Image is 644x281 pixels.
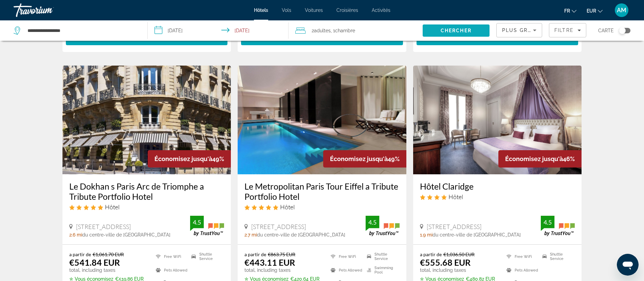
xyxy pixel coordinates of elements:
span: 1.9 mi [420,232,433,238]
a: Le Metropolitan Paris Tour Eiffel a Tribute Portfolio Hotel [244,181,400,201]
img: Le Dokhan s Paris Arc de Triomphe a Tribute Portfolio Hotel [62,66,231,174]
button: Change currency [587,6,603,16]
img: TrustYou guest rating badge [190,216,224,236]
li: Pets Allowed [327,265,363,275]
div: 5 star Hotel [244,203,400,211]
div: 5 star Hotel [69,203,224,211]
del: €863.75 EUR [268,251,295,257]
a: Le Dokhan s Paris Arc de Triomphe a Tribute Portfolio Hotel [69,181,224,201]
span: , 1 [331,26,355,35]
li: Swimming Pool [364,265,400,275]
div: 4.5 [190,218,204,226]
span: du centre-ville de [GEOGRAPHIC_DATA] [433,232,521,238]
button: Change language [564,6,576,16]
span: Hôtel [280,203,295,211]
p: total, including taxes [69,267,147,273]
span: Hôtel [105,203,119,211]
del: €1,036.50 EUR [443,251,475,257]
li: Free WiFi [152,251,188,262]
iframe: Bouton de lancement de la fenêtre de messagerie [617,254,639,276]
li: Pets Allowed [503,265,539,275]
span: Économisez jusqu'à [505,155,563,162]
a: Croisières [336,7,358,13]
button: Travelers: 2 adults, 0 children [289,20,423,41]
p: total, including taxes [244,267,322,273]
div: 4.5 [366,218,379,226]
a: Hôtel Claridge [420,181,575,191]
span: 2.7 mi [244,232,257,238]
button: Select check in and out date [148,20,289,41]
span: fr [564,8,570,14]
span: a partir de [244,251,266,257]
span: a partir de [69,251,91,257]
span: Économisez jusqu'à [154,155,212,162]
span: Chercher [441,28,472,33]
div: 49% [148,150,231,168]
img: Hôtel Claridge [413,66,582,174]
span: Économisez jusqu'à [330,155,388,162]
a: Travorium [14,1,81,19]
button: Sélectionner une chambre [241,33,403,45]
a: Vols [282,7,291,13]
button: Sélectionner une chambre [417,33,578,45]
button: Sélectionner une chambre [66,33,228,45]
input: Search hotel destination [27,25,137,36]
span: [STREET_ADDRESS] [251,223,306,230]
span: a partir de [420,251,442,257]
a: Sélectionner une chambre [417,35,578,42]
div: 46% [498,150,582,168]
a: Hôtels [254,7,268,13]
mat-select: Sort by [502,26,536,34]
li: Shuttle Service [539,251,575,262]
img: TrustYou guest rating badge [366,216,400,236]
span: Adultes [314,28,331,33]
del: €1,061.70 EUR [93,251,124,257]
button: Search [423,24,490,37]
div: 4 star Hotel [420,193,575,200]
span: Carte [598,26,614,35]
div: 49% [323,150,406,168]
a: Voitures [305,7,323,13]
span: Filtre [554,28,574,33]
span: 2 [312,26,331,35]
span: 2.6 mi [69,232,82,238]
span: du centre-ville de [GEOGRAPHIC_DATA] [257,232,345,238]
span: Chambre [335,28,355,33]
span: du centre-ville de [GEOGRAPHIC_DATA] [82,232,170,238]
a: Activités [372,7,390,13]
button: User Menu [613,3,630,17]
li: Free WiFi [503,251,539,262]
img: TrustYou guest rating badge [541,216,575,236]
span: [STREET_ADDRESS] [427,223,481,230]
span: EUR [587,8,596,14]
span: Plus grandes économies [502,28,583,33]
ins: €555.68 EUR [420,257,471,267]
span: Hôtel [448,193,463,200]
button: Filters [549,23,586,37]
p: total, including taxes [420,267,498,273]
span: AM [617,7,626,14]
li: Pets Allowed [152,265,188,275]
span: [STREET_ADDRESS] [76,223,131,230]
ins: €443.11 EUR [244,257,295,267]
li: Shuttle Service [364,251,400,262]
div: 4.5 [541,218,554,226]
li: Free WiFi [327,251,363,262]
li: Shuttle Service [188,251,224,262]
img: Le Metropolitan Paris Tour Eiffel a Tribute Portfolio Hotel [238,66,406,174]
button: Toggle map [614,28,630,34]
a: Sélectionner une chambre [66,35,228,42]
a: Sélectionner une chambre [241,35,403,42]
ins: €541.84 EUR [69,257,120,267]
